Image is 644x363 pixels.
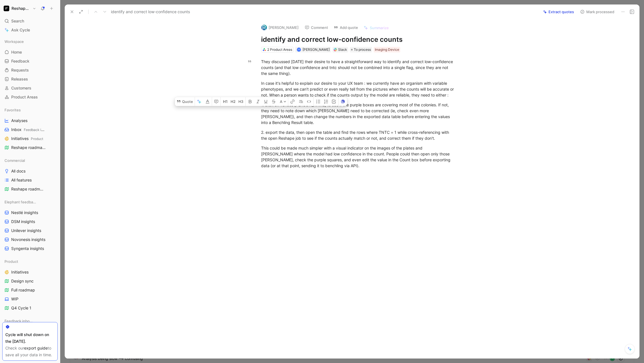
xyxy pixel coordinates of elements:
[2,268,58,276] a: Initiatives
[11,296,18,302] span: WIP
[2,176,58,184] a: All features
[2,134,58,143] a: InitiativesProduct
[2,4,38,12] button: Reshape PlatformReshape Platform
[578,8,617,16] button: Mark processed
[361,24,391,32] button: Summarize
[331,24,361,31] button: Add quote
[4,39,24,44] span: Workspace
[2,106,58,114] div: Favorites
[2,143,58,152] a: Reshape roadmapCommercial
[297,48,301,51] div: W
[2,198,58,253] div: Elephant feedback boardsNestlé insightsDSM insightsUnilever insightsNovonesis insightsSyngenta in...
[2,37,58,46] div: Workspace
[2,304,58,312] a: Q4 Cycle 1
[2,17,58,25] div: Search
[4,318,35,324] span: Feedback inboxes
[2,198,58,206] div: Elephant feedback boards
[11,94,38,100] span: Product Areas
[11,219,35,224] span: DSM insights
[2,235,58,244] a: Novonesis insights
[261,35,455,44] h1: identify and correct low-confidence counts
[4,199,38,205] span: Elephant feedback boards
[278,97,288,106] button: A
[261,129,455,141] div: 2. export the data, then open the table and find the rows where TNTC = 1 while cross-referencing ...
[4,259,18,264] span: Product
[261,80,455,98] div: In case it's helpful to explain our desire to your UX team : we currently have an organism with v...
[2,66,58,74] a: Requests
[11,27,30,33] span: Ask Cycle
[11,49,22,55] span: Home
[11,278,34,284] span: Design sync
[2,84,58,92] a: Customers
[11,67,29,73] span: Requests
[4,107,21,113] span: Favorites
[175,97,195,106] button: Quote
[4,6,9,11] img: Reshape Platform
[2,125,58,134] a: InboxFeedback inboxes
[11,305,31,311] span: Q4 Cycle 1
[11,168,25,174] span: All docs
[2,257,58,266] div: Product
[2,75,58,83] a: Releases
[11,228,41,233] span: Unilever insights
[11,127,45,133] span: Inbox
[2,156,58,165] div: Commercial
[11,287,35,293] span: Full roadmap
[31,137,43,141] span: Product
[11,76,28,82] span: Releases
[11,186,44,192] span: Reshape roadmap
[375,47,399,52] div: Imaging Device
[11,246,44,251] span: Syngenta insights
[11,6,30,11] h1: Reshape Platform
[2,295,58,303] a: WIP
[2,244,58,253] a: Syngenta insights
[2,317,58,354] div: Feedback inboxesInboxData Science inboxHardware inbox
[2,167,58,175] a: All docs
[2,257,58,312] div: ProductInitiativesDesign syncFull roadmapWIPQ4 Cycle 1
[11,118,27,123] span: Analyses
[541,8,576,16] button: Extract quotes
[11,237,45,242] span: Novonesis insights
[24,346,48,350] a: export guide
[2,26,58,34] a: Ask Cycle
[11,269,29,275] span: Initiatives
[4,158,25,163] span: Commercial
[5,345,55,358] div: Check our to save all your data in time.
[2,48,58,56] a: Home
[338,47,347,52] div: Slack
[259,23,301,32] button: logo[PERSON_NAME]
[2,93,58,101] a: Product Areas
[5,331,55,345] div: Cycle will shut down on the [DATE].
[303,47,330,52] span: [PERSON_NAME]
[24,128,52,132] span: Feedback inboxes
[11,85,31,91] span: Customers
[370,25,389,30] span: Summarize
[350,47,372,52] div: To process
[11,18,24,24] span: Search
[2,208,58,217] a: Nestlé insights
[2,226,58,235] a: Unilever insights
[111,8,190,15] span: identify and correct low-confidence counts
[267,47,292,52] div: 2 Product Areas
[11,58,29,64] span: Feedback
[354,47,371,52] span: To process
[2,286,58,294] a: Full roadmap
[11,210,38,215] span: Nestlé insights
[302,24,331,31] button: Comment
[2,156,58,193] div: CommercialAll docsAll featuresReshape roadmap
[2,217,58,226] a: DSM insights
[11,145,47,151] span: Reshape roadmap
[261,59,455,76] div: They discussed [DATE] their desire to have a straightforward way to identify and correct low-conf...
[2,116,58,125] a: Analyses
[2,57,58,65] a: Feedback
[11,177,32,183] span: All features
[261,145,455,169] div: This could be made much simpler with a visual indicator on the images of the plates and [PERSON_N...
[261,102,455,125] div: 1. click on various [PERSON_NAME] to see if the purple boxes are covering most of the colonies. I...
[11,136,43,142] span: Initiatives
[2,277,58,285] a: Design sync
[261,25,267,30] img: logo
[2,317,58,325] div: Feedback inboxes
[2,185,58,193] a: Reshape roadmap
